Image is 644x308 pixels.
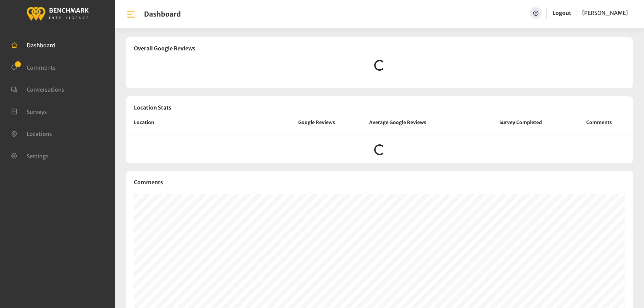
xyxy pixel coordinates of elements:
img: bar [126,9,136,19]
span: Dashboard [27,42,55,49]
a: Surveys [11,108,47,115]
th: Comments [565,119,633,135]
span: Locations [27,131,52,137]
th: Google Reviews [272,119,361,135]
span: [PERSON_NAME] [582,9,628,16]
a: Conversations [11,86,64,92]
th: Survey Completed [476,119,565,135]
th: Location [126,119,272,135]
span: Comments [27,64,56,71]
span: Settings [27,152,49,159]
h3: Comments [134,179,625,186]
a: Logout [552,9,571,16]
a: Settings [11,152,49,159]
a: Dashboard [11,41,55,48]
img: benchmark [26,5,89,22]
h3: Location Stats [126,96,633,119]
a: Comments [11,64,56,70]
th: Average Google Reviews [361,119,476,135]
a: Locations [11,130,52,137]
a: [PERSON_NAME] [582,7,628,19]
h1: Dashboard [144,10,181,18]
span: Conversations [27,86,64,93]
h3: Overall Google Reviews [134,45,625,52]
span: Surveys [27,108,47,115]
a: Logout [552,7,571,19]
